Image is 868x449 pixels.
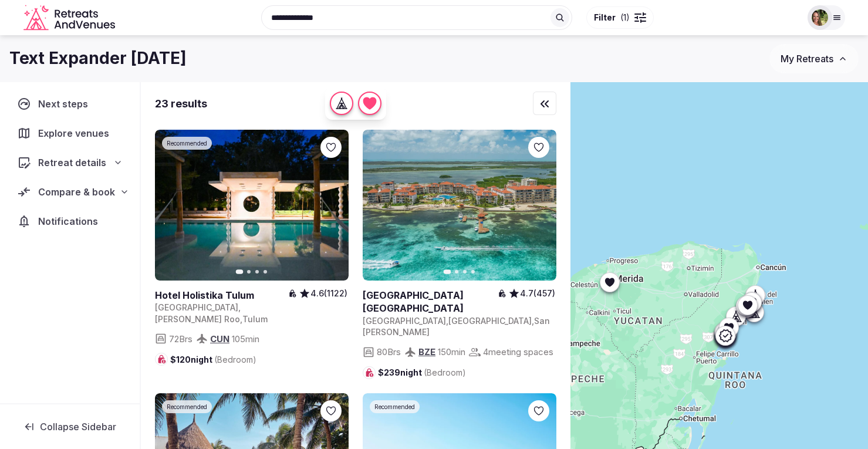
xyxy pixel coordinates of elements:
a: BZE [418,346,435,357]
span: Recommended [374,403,415,411]
a: Next steps [9,92,130,116]
a: Explore venues [9,121,130,146]
span: [GEOGRAPHIC_DATA] [363,316,446,326]
span: 80 Brs [377,346,401,358]
span: Notifications [38,214,103,228]
div: Recommended [162,400,212,413]
button: Go to slide 4 [264,270,267,274]
span: 4.6 (1122) [310,288,347,299]
button: Go to slide 3 [463,270,467,274]
h1: Text Expander [DATE] [9,47,187,70]
span: 4.7 (457) [520,288,555,299]
span: 72 Brs [169,333,192,345]
span: Next steps [38,97,93,111]
button: Go to slide 1 [444,269,451,274]
span: Retreat details [38,156,106,170]
a: View venue [155,289,288,302]
button: Collapse Sidebar [9,414,130,440]
button: Go to slide 3 [255,270,259,274]
span: Collapse Sidebar [40,421,116,433]
span: 4 meeting spaces [483,346,553,358]
span: Recommended [167,403,207,411]
span: Tulum [242,314,268,324]
button: Go to slide 2 [455,270,458,274]
button: Go to slide 4 [471,270,475,274]
span: $239 night [378,367,466,379]
span: ( 1 ) [620,12,630,23]
span: (Bedroom) [424,367,466,377]
span: [GEOGRAPHIC_DATA] [155,302,238,312]
button: Go to slide 2 [247,270,251,274]
span: 105 min [232,333,259,345]
button: Go to slide 1 [236,269,244,274]
a: View Grand Caribe Belize [363,130,556,281]
h2: [GEOGRAPHIC_DATA] [GEOGRAPHIC_DATA] [363,289,498,315]
a: Visit the homepage [23,5,117,31]
h2: Hotel Holistika Tulum [155,289,288,302]
span: , [446,316,448,326]
span: $120 night [170,354,256,366]
span: , [532,316,534,326]
img: Shay Tippie [812,9,828,26]
div: Recommended [162,137,212,150]
button: 4.6(1122) [299,288,349,299]
div: 23 results [155,96,207,111]
span: My Retreats [781,53,833,65]
span: [PERSON_NAME] Roo [155,314,240,324]
button: Filter(1) [586,6,654,29]
button: 4.7(457) [508,288,556,299]
span: , [240,314,242,324]
div: Recommended [370,400,420,413]
span: [GEOGRAPHIC_DATA] [448,316,532,326]
a: Notifications [9,209,130,234]
span: Explore venues [38,126,114,140]
span: Compare & book [38,185,115,199]
a: CUN [210,333,229,345]
span: , [238,302,241,312]
span: (Bedroom) [214,355,256,364]
button: My Retreats [769,44,859,73]
a: View venue [363,289,498,315]
span: 150 min [438,346,465,358]
span: Filter [594,12,616,23]
a: View Hotel Holistika Tulum [155,130,349,281]
svg: Retreats and Venues company logo [23,5,117,31]
span: Recommended [167,139,207,147]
